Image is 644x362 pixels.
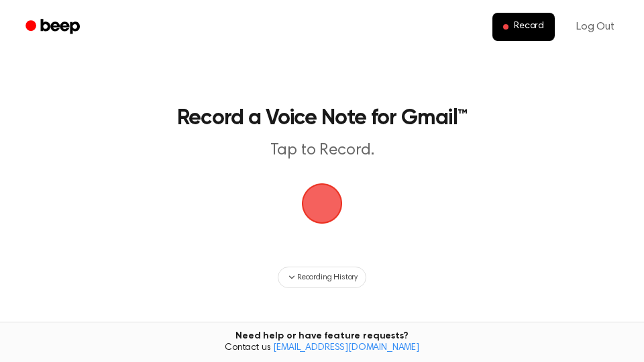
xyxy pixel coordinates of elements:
[8,343,636,355] span: Contact us
[514,21,544,33] span: Record
[563,11,628,43] a: Log Out
[297,271,358,283] span: Recording History
[278,267,366,288] button: Recording History
[302,183,342,224] img: Beep Logo
[16,14,92,40] a: Beep
[492,13,555,41] button: Record
[145,107,499,129] h1: Record a Voice Note for Gmail™
[145,140,499,162] p: Tap to Record.
[273,343,419,353] a: [EMAIL_ADDRESS][DOMAIN_NAME]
